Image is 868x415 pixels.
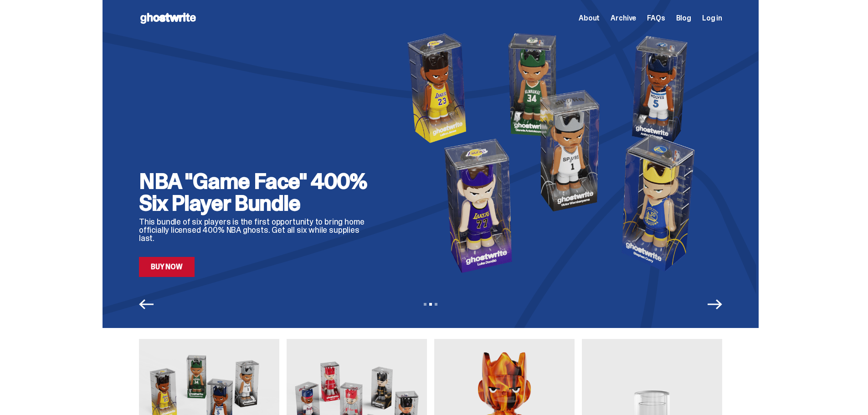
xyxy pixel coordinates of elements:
[429,303,432,306] button: View slide 2
[139,218,376,242] p: This bundle of six players is the first opportunity to bring home officially licensed 400% NBA gh...
[611,15,636,22] a: Archive
[139,297,154,312] button: Previous
[702,15,722,22] a: Log in
[390,28,722,277] img: NBA "Game Face" 400% Six Player Bundle
[139,257,195,277] a: Buy Now
[676,15,691,22] a: Blog
[435,303,437,306] button: View slide 3
[579,15,600,22] a: About
[139,170,376,214] h2: NBA "Game Face" 400% Six Player Bundle
[708,297,722,312] button: Next
[424,303,426,306] button: View slide 1
[647,15,665,22] a: FAQs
